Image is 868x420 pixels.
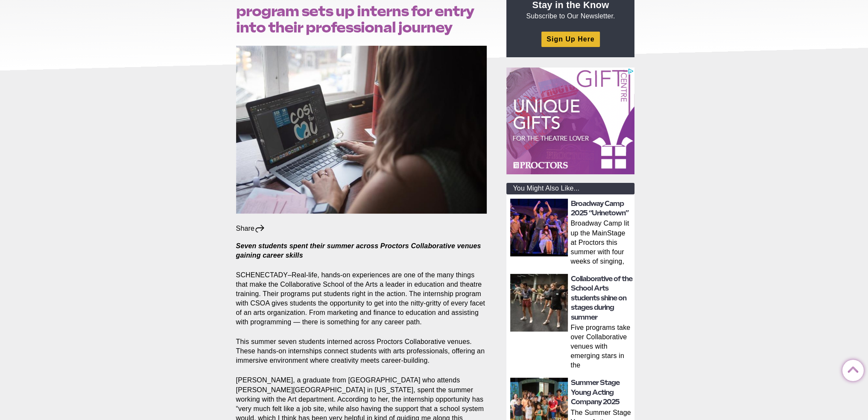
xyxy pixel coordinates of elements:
[506,183,634,194] div: You Might Also Like...
[236,337,487,365] p: This summer seven students interned across Proctors Collaborative venues. These hands-on internsh...
[506,68,634,174] iframe: Advertisement
[510,274,568,332] img: thumbnail: Collaborative of the School Arts students shine on stages during summer
[570,200,628,217] a: Broadway Camp 2025 “Urinetown”
[541,32,599,47] a: Sign Up Here
[510,199,568,256] img: thumbnail: Broadway Camp 2025 “Urinetown”
[570,323,632,372] p: Five programs take over Collaborative venues with emerging stars in the [GEOGRAPHIC_DATA] During ...
[236,242,481,259] em: Seven students spent their summer across Proctors Collaborative venues gaining career skills
[570,379,619,406] a: Summer Stage Young Acting Company 2025
[236,224,266,233] div: Share
[570,219,632,267] p: Broadway Camp lit up the MainStage at Proctors this summer with four weeks of singing, dancing, a...
[570,275,632,321] a: Collaborative of the School Arts students shine on stages during summer
[236,270,487,327] p: SCHENECTADY–Real-life, hands-on experiences are one of the many things that make the Collaborativ...
[842,360,859,377] a: Back to Top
